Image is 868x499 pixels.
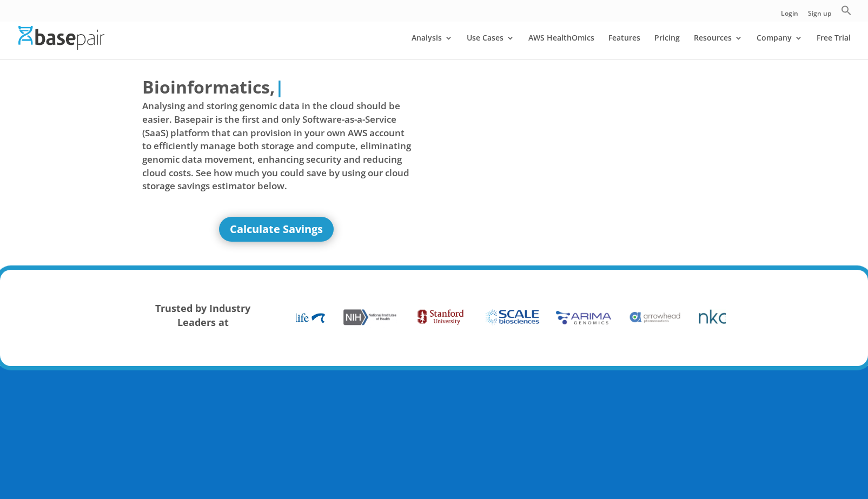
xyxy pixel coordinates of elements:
span: Bioinformatics, [142,75,275,99]
iframe: Basepair - NGS Analysis Simplified [442,75,712,226]
span: | [275,75,284,98]
img: Basepair [18,26,104,49]
a: Analysis [412,34,453,59]
strong: Trusted by Industry Leaders at [155,302,250,329]
a: Search Icon Link [841,5,852,22]
a: Login [781,10,798,22]
a: AWS HealthOmics [528,34,594,59]
a: Company [757,34,803,59]
a: Free Trial [817,34,851,59]
a: Pricing [654,34,680,59]
a: Calculate Savings [219,217,334,242]
a: Sign up [808,10,831,22]
svg: Search [841,5,852,16]
span: Analysing and storing genomic data in the cloud should be easier. Basepair is the first and only ... [142,99,412,192]
a: Use Cases [467,34,514,59]
a: Features [608,34,640,59]
a: Resources [694,34,743,59]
